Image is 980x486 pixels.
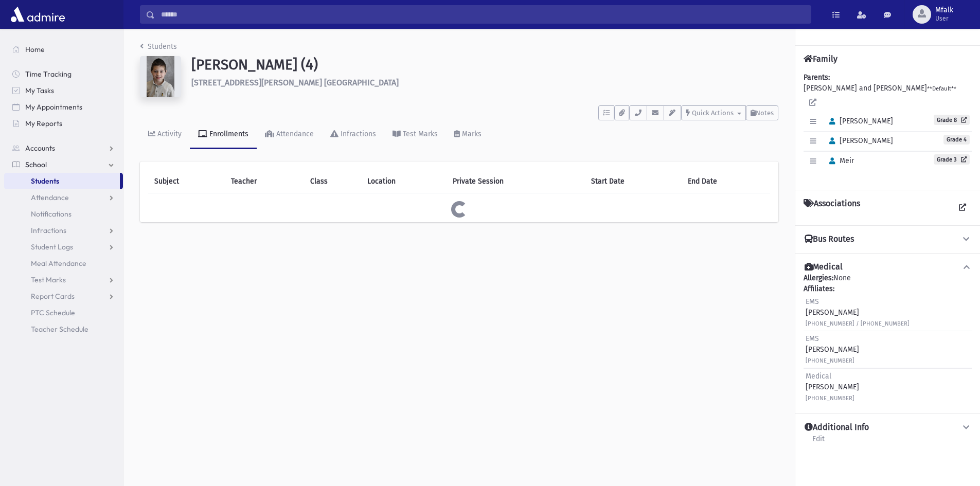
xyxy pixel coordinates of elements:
[31,259,86,268] span: Meal Attendance
[31,226,66,235] span: Infractions
[934,115,970,125] a: Grade 8
[805,422,869,433] h4: Additional Info
[825,156,854,165] span: Meir
[155,5,811,24] input: Search
[804,262,972,273] button: Medical
[25,143,55,153] span: Accounts
[825,136,893,145] span: [PERSON_NAME]
[4,272,123,288] a: Test Marks
[681,105,746,120] button: Quick Actions
[805,262,843,273] h4: Medical
[155,130,182,138] div: Activity
[31,325,88,334] span: Teacher Schedule
[806,334,819,343] span: EMS
[746,105,778,120] button: Notes
[190,120,257,149] a: Enrollments
[274,130,314,138] div: Attendance
[806,357,854,364] small: [PHONE_NUMBER]
[806,372,831,381] span: Medical
[943,135,970,145] span: Grade 4
[4,189,123,206] a: Attendance
[4,321,123,337] a: Teacher Schedule
[31,209,72,219] span: Notifications
[585,170,682,193] th: Start Date
[805,234,854,245] h4: Bus Routes
[806,320,910,327] small: [PHONE_NUMBER] / [PHONE_NUMBER]
[322,120,384,149] a: Infractions
[804,273,972,405] div: None
[25,69,72,79] span: Time Tracking
[304,170,361,193] th: Class
[806,296,910,329] div: [PERSON_NAME]
[31,242,73,251] span: Student Logs
[682,170,770,193] th: End Date
[140,120,190,149] a: Activity
[4,140,123,156] a: Accounts
[692,109,734,117] span: Quick Actions
[4,99,123,115] a: My Appointments
[4,222,123,239] a: Infractions
[361,170,447,193] th: Location
[148,170,225,193] th: Subject
[4,206,123,222] a: Notifications
[338,130,376,138] div: Infractions
[447,170,585,193] th: Private Session
[140,42,177,51] a: Students
[756,109,774,117] span: Notes
[4,255,123,272] a: Meal Attendance
[806,395,854,402] small: [PHONE_NUMBER]
[935,14,953,23] span: User
[804,274,833,282] b: Allergies:
[31,275,66,284] span: Test Marks
[4,156,123,173] a: School
[140,41,177,56] nav: breadcrumb
[4,41,123,58] a: Home
[207,130,248,138] div: Enrollments
[25,102,82,112] span: My Appointments
[257,120,322,149] a: Attendance
[8,4,67,25] img: AdmirePro
[225,170,304,193] th: Teacher
[804,54,838,64] h4: Family
[806,297,819,306] span: EMS
[953,199,972,217] a: View all Associations
[935,6,953,14] span: Mfalk
[31,292,75,301] span: Report Cards
[4,173,120,189] a: Students
[25,160,47,169] span: School
[401,130,438,138] div: Test Marks
[806,371,859,403] div: [PERSON_NAME]
[446,120,490,149] a: Marks
[4,66,123,82] a: Time Tracking
[804,72,972,182] div: [PERSON_NAME] and [PERSON_NAME]
[191,78,778,87] h6: [STREET_ADDRESS][PERSON_NAME] [GEOGRAPHIC_DATA]
[806,333,859,366] div: [PERSON_NAME]
[804,422,972,433] button: Additional Info
[804,234,972,245] button: Bus Routes
[460,130,482,138] div: Marks
[4,82,123,99] a: My Tasks
[4,115,123,132] a: My Reports
[25,86,54,95] span: My Tasks
[804,73,830,82] b: Parents:
[384,120,446,149] a: Test Marks
[804,284,834,293] b: Affiliates:
[825,117,893,125] span: [PERSON_NAME]
[25,119,62,128] span: My Reports
[804,199,860,217] h4: Associations
[25,45,45,54] span: Home
[812,433,825,452] a: Edit
[4,288,123,304] a: Report Cards
[31,308,75,317] span: PTC Schedule
[191,56,778,74] h1: [PERSON_NAME] (4)
[934,154,970,165] a: Grade 3
[31,176,59,186] span: Students
[4,304,123,321] a: PTC Schedule
[4,239,123,255] a: Student Logs
[31,193,69,202] span: Attendance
